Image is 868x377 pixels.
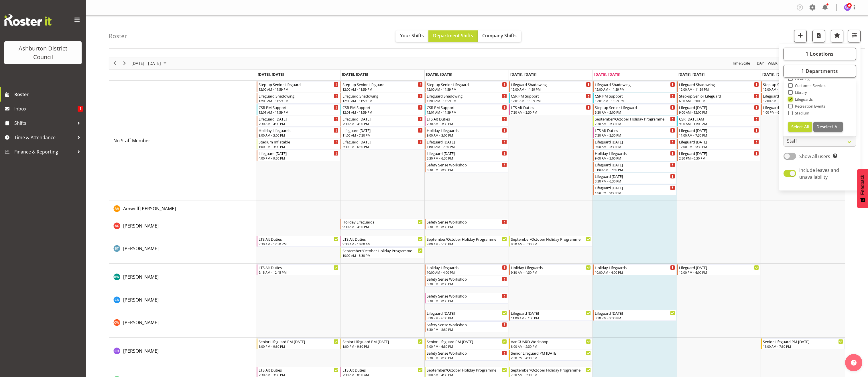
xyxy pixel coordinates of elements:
[761,338,845,349] div: Charlotte Hydes"s event - Senior Lifeguard PM Sunday Begin From Sunday, October 5, 2025 at 11:00:...
[425,350,508,361] div: Charlotte Hydes"s event - Safety Sense Workshop Begin From Wednesday, October 1, 2025 at 6:30:00 ...
[425,116,508,127] div: No Staff Member"s event - LTS Alt Duties Begin From Wednesday, October 1, 2025 at 7:30:00 AM GMT+...
[123,348,159,354] span: [PERSON_NAME]
[763,93,843,99] div: Lifeguard Shadowing
[343,242,423,246] div: 9:30 AM - 10:00 AM
[595,81,675,87] div: Lifeguard Shadowing
[340,139,424,149] div: No Staff Member"s event - Lifeguard Tuesday Begin From Tuesday, September 30, 2025 at 3:30:00 PM ...
[259,87,339,92] div: 12:00 AM - 11:59 PM
[111,60,119,67] button: Previous
[78,106,83,112] span: 1
[120,57,129,69] div: next period
[799,167,839,180] span: Include leaves and unavailability
[343,121,423,126] div: 7:30 AM - 4:00 PM
[763,98,843,103] div: 12:00 AM - 11:59 PM
[593,127,676,138] div: No Staff Member"s event - LTS Alt Duties Begin From Friday, October 3, 2025 at 7:30:00 AM GMT+13:...
[14,147,74,156] span: Finance & Reporting
[342,72,368,77] span: [DATE], [DATE]
[595,179,675,183] div: 3:30 PM - 6:30 PM
[679,265,759,270] div: Lifeguard [DATE]
[343,127,423,133] div: Lifeguard [DATE]
[593,116,676,127] div: No Staff Member"s event - September/October Holiday Programme Begin From Friday, October 3, 2025 ...
[259,144,339,149] div: 1:00 PM - 3:00 PM
[679,87,759,92] div: 12:00 AM - 11:59 PM
[593,139,676,149] div: No Staff Member"s event - Lifeguard Friday Begin From Friday, October 3, 2025 at 9:00:00 AM GMT+1...
[595,156,675,160] div: 9:00 AM - 3:00 PM
[677,264,761,275] div: Bella Wilson"s event - Lifeguard Saturday Begin From Saturday, October 4, 2025 at 12:00:00 PM GMT...
[679,116,759,122] div: CSR [DATE] AM
[595,87,675,92] div: 12:00 AM - 11:59 PM
[427,93,507,99] div: Lifeguard Shadowing
[343,236,423,242] div: LTS Alt Duties
[425,104,508,115] div: No Staff Member"s event - CSR PM Support Begin From Wednesday, October 1, 2025 at 12:01:00 AM GMT...
[257,150,340,161] div: No Staff Member"s event - Lifeguard Monday Begin From Monday, September 29, 2025 at 4:00:00 PM GM...
[427,367,507,373] div: September/October Holiday Programme
[595,110,675,114] div: 5:30 AM - 2:00 PM
[509,236,593,247] div: Bailey Tait"s event - September/October Holiday Programme Begin From Thursday, October 2, 2025 at...
[763,81,843,87] div: Step-up Senior Lifeguard
[259,344,339,349] div: 1:00 PM - 9:30 PM
[425,236,508,247] div: Bailey Tait"s event - September/October Holiday Programme Begin From Wednesday, October 1, 2025 a...
[427,355,507,360] div: 6:30 PM - 8:30 PM
[427,133,507,137] div: 9:00 AM - 3:00 PM
[109,235,256,264] td: Bailey Tait resource
[509,338,593,349] div: Charlotte Hydes"s event - VanGUARD Workshop Begin From Thursday, October 2, 2025 at 8:00:00 AM GM...
[433,32,473,39] span: Department Shifts
[340,236,424,247] div: Bailey Tait"s event - LTS Alt Duties Begin From Tuesday, September 30, 2025 at 9:30:00 AM GMT+13:...
[595,104,675,110] div: Step-up Senior Lifeguard
[831,30,843,42] button: Highlight an important date within the roster.
[593,310,676,321] div: Charlie Wilson"s event - Lifeguard Friday Begin From Friday, October 3, 2025 at 3:30:00 PM GMT+13...
[259,133,339,137] div: 9:00 AM - 3:00 PM
[427,81,507,87] div: Step-up Senior Lifeguard
[343,372,423,377] div: 7:30 AM - 8:00 AM
[340,93,424,104] div: No Staff Member"s event - Lifeguard Shadowing Begin From Tuesday, September 30, 2025 at 12:00:00 ...
[511,242,591,246] div: 9:30 AM - 5:30 PM
[259,110,339,114] div: 12:01 AM - 11:59 PM
[343,339,423,344] div: Senior Lifeguard PM [DATE]
[593,173,676,184] div: No Staff Member"s event - Lifeguard Friday Begin From Friday, October 3, 2025 at 3:30:00 PM GMT+1...
[425,293,508,304] div: Caleb Armstrong"s event - Safety Sense Workshop Begin From Wednesday, October 1, 2025 at 6:30:00 ...
[427,121,507,126] div: 7:30 AM - 3:30 PM
[340,247,424,258] div: Bailey Tait"s event - September/October Holiday Programme Begin From Tuesday, September 30, 2025 ...
[793,111,810,115] span: Stadium
[259,236,339,242] div: LTS Alt Duties
[123,319,159,326] span: [PERSON_NAME]
[595,167,675,172] div: 11:00 AM - 7:30 PM
[109,309,256,338] td: Charlie Wilson resource
[509,81,593,92] div: No Staff Member"s event - Lifeguard Shadowing Begin From Thursday, October 2, 2025 at 12:00:00 AM...
[14,119,74,127] span: Shifts
[593,93,676,104] div: No Staff Member"s event - CSR PM Support Begin From Friday, October 3, 2025 at 12:01:00 AM GMT+13...
[340,127,424,138] div: No Staff Member"s event - Lifeguard Tuesday Begin From Tuesday, September 30, 2025 at 11:00:00 AM...
[679,127,759,133] div: Lifeguard [DATE]
[511,236,591,242] div: September/October Holiday Programme
[14,90,83,99] span: Roster
[593,150,676,161] div: No Staff Member"s event - Holiday Lifeguards Begin From Friday, October 3, 2025 at 9:00:00 AM GMT...
[427,167,507,172] div: 6:30 PM - 8:30 PM
[482,32,517,39] span: Company Shifts
[427,162,507,168] div: Safety Sense Workshop
[679,121,759,126] div: 9:00 AM - 11:00 AM
[756,60,764,67] span: Day
[509,104,593,115] div: No Staff Member"s event - LTS Alt Duties Begin From Thursday, October 2, 2025 at 7:30:00 AM GMT+1...
[677,93,761,104] div: No Staff Member"s event - Step-up Senior Lifeguard Begin From Saturday, October 4, 2025 at 6:30:0...
[395,30,428,42] button: Your Shifts
[109,218,256,235] td: Ashton Cromie resource
[427,139,507,145] div: Lifeguard [DATE]
[259,150,339,156] div: Lifeguard [DATE]
[259,242,339,246] div: 9:30 AM - 12:30 PM
[511,87,591,92] div: 12:00 AM - 11:59 PM
[595,190,675,195] div: 4:00 PM - 9:30 PM
[425,321,508,332] div: Charlie Wilson"s event - Safety Sense Workshop Begin From Wednesday, October 1, 2025 at 6:30:00 P...
[816,124,840,129] span: Deselect All
[756,60,765,67] button: Timeline Day
[761,104,845,115] div: No Staff Member"s event - Lifeguard Sunday Begin From Sunday, October 5, 2025 at 1:00:00 PM GMT+1...
[259,98,339,103] div: 12:00 AM - 11:59 PM
[123,205,176,212] a: Amwolf [PERSON_NAME]
[343,367,423,373] div: LTS Alt Duties
[509,310,593,321] div: Charlie Wilson"s event - Lifeguard Thursday Begin From Thursday, October 2, 2025 at 11:00:00 AM G...
[259,156,339,160] div: 4:00 PM - 9:30 PM
[343,116,423,122] div: Lifeguard [DATE]
[14,133,74,142] span: Time & Attendance
[427,150,507,156] div: Lifeguard [DATE]
[131,60,162,67] span: [DATE] - [DATE]
[343,87,423,92] div: 12:00 AM - 11:59 PM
